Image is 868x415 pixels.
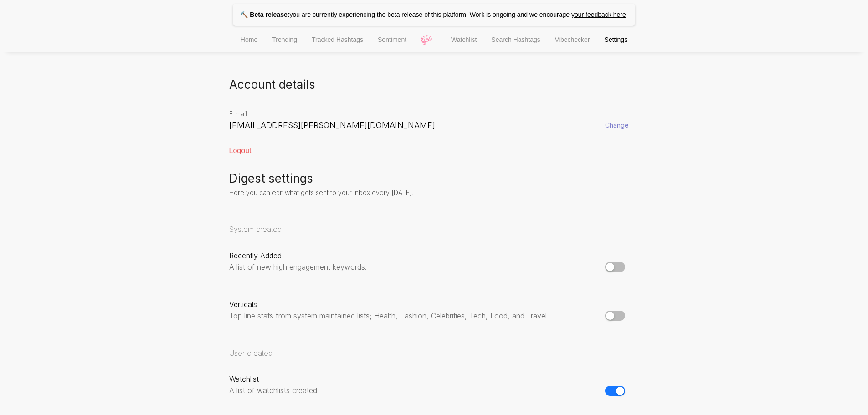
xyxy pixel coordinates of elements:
span: Home [241,36,257,43]
span: E-mail [229,110,247,118]
span: Vibechecker [555,36,590,43]
span: System created [229,225,282,234]
span: Search Hashtags [491,36,540,43]
span: Verticals [229,300,257,309]
span: Here you can edit what gets sent to your inbox every [DATE]. [229,189,414,196]
div: Logout [229,147,639,155]
span: Trending [272,36,297,43]
span: Account details [229,77,315,92]
span: Watchlist [451,36,477,43]
a: your feedback here [571,11,626,18]
span: [EMAIL_ADDRESS][PERSON_NAME][DOMAIN_NAME] [229,120,435,130]
span: Sentiment [378,36,406,43]
span: Recently Added [229,251,282,260]
span: A list of watchlists created [229,386,317,395]
span: Tracked Hashtags [312,36,363,43]
span: Watchlist [229,374,259,384]
span: Change [605,121,628,129]
strong: 🔨 Beta release: [240,11,289,18]
span: User created [229,348,272,358]
span: Top line stats from system maintained lists; Health, Fashion, Celebrities, Tech, Food, and Travel [229,311,547,320]
p: you are currently experiencing the beta release of this platform. Work is ongoing and we encourage . [233,4,635,26]
span: A list of new high engagement keywords. [229,262,367,272]
span: Settings [605,36,628,43]
span: Digest settings [229,171,313,185]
